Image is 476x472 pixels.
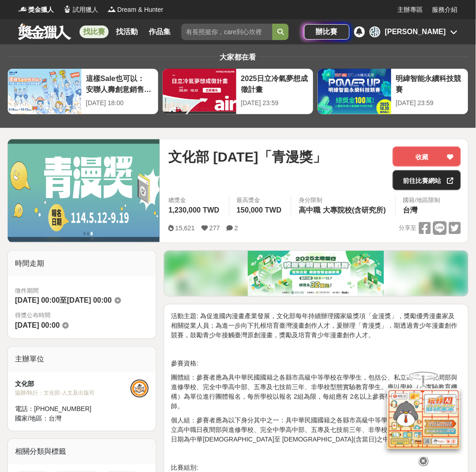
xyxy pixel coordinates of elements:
img: d2146d9a-e6f6-4337-9592-8cefde37ba6b.png [387,389,460,449]
a: 前往比賽網站 [393,170,461,190]
span: Dream & Hunter [117,5,163,15]
p: 活動主題: 為促進國內漫畫產業發展，文化部每年持續辦理國家級獎項「金漫獎」，獎勵優秀漫畫家及相關從業人員；為進一步向下扎根培育臺灣漫畫創作人才，爰辦理「青漫獎」，期透過青少年漫畫創作競賽，鼓勵青... [171,312,461,340]
span: 1,230,000 TWD [169,206,220,214]
a: 找活動 [112,25,141,38]
a: Logo試用獵人 [63,5,98,15]
div: 2025日立冷氣夢想成徵計畫 [241,73,309,94]
span: 15,621 [175,224,195,232]
div: 這樣Sale也可以： 安聯人壽創意銷售法募集 [86,73,154,94]
span: 台灣 [49,415,61,422]
a: Logo獎金獵人 [18,5,54,15]
div: [DATE] 23:59 [396,98,464,108]
a: 主辦專區 [398,5,423,15]
span: 台灣 [403,206,418,214]
img: Logo [18,5,27,14]
a: 2025日立冷氣夢想成徵計畫[DATE] 23:59 [162,68,314,115]
span: 徵件期間 [15,287,39,294]
span: 最高獎金 [237,196,284,205]
p: 個人組：參賽者應為以下身分其中之一：具中華民國國籍之各縣市高級中等學校在學學生，包括公、私立高中職日夜間部與進修學校、完全中學高中部、五專及七技前三年、非學校型態實驗教育學生。出生日期為中華[D... [171,416,461,445]
img: 384a3c2b-a743-4c00-969e-16378ea05cf2.png [248,251,384,296]
a: LogoDream & Hunter [107,5,163,15]
div: 時間走期 [8,251,156,276]
span: [DATE] 00:00 [15,296,60,304]
a: 服務介紹 [432,5,458,15]
span: 高中職 [299,206,321,214]
div: 明緯智能永續科技競賽 [396,73,464,94]
span: 2 [235,224,238,232]
img: Logo [63,5,72,14]
div: 身分限制 [299,196,388,205]
span: 大專院校(含研究所) [323,206,386,214]
span: 分享至 [399,221,417,235]
span: 總獎金 [169,196,222,205]
span: [DATE] 00:00 [15,322,60,330]
div: [PERSON_NAME] [385,26,446,37]
a: 這樣Sale也可以： 安聯人壽創意銷售法募集[DATE] 18:00 [7,68,159,115]
span: 至 [60,296,67,304]
span: 文化部 [DATE]「青漫獎」 [169,147,327,167]
div: 國籍/地區限制 [403,196,441,205]
button: 收藏 [393,147,461,167]
div: 主辦單位 [8,347,156,372]
div: 文化部 [15,380,130,389]
img: Cover Image [8,144,160,237]
div: [DATE] 23:59 [241,98,309,108]
p: 參賽資格: [171,359,461,369]
span: [DATE] 00:00 [67,296,111,304]
a: 找比賽 [80,25,109,38]
a: 作品集 [145,25,174,38]
span: 277 [209,224,220,232]
img: Logo [107,5,116,14]
div: 協辦/執行： 文化部-人文及出版司 [15,389,130,397]
span: 得獎公布時間 [15,311,149,320]
span: 大家都在看 [218,53,259,61]
div: 張 [370,26,381,37]
span: 獎金獵人 [28,5,54,15]
a: 辦比賽 [304,24,350,40]
span: 國家/地區： [15,415,49,422]
span: 150,000 TWD [237,206,282,214]
p: 團體組：參賽者應為具中華民國國籍之各縣市高級中等學校在學學生，包括公、私立高中職日夜間部與進修學校、完全中學高中部、五專及七技前三年、非學校型態實驗教育學生。應以學校（含實驗教育機構）為單位進行... [171,373,461,411]
div: 相關分類與標籤 [8,439,156,465]
div: 電話： [PHONE_NUMBER] [15,405,130,414]
input: 有長照挺你，care到心坎裡！青春出手，拍出照顧 影音徵件活動 [181,24,272,40]
div: [DATE] 18:00 [86,98,154,108]
span: 試用獵人 [73,5,98,15]
a: 明緯智能永續科技競賽[DATE] 23:59 [317,68,469,115]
